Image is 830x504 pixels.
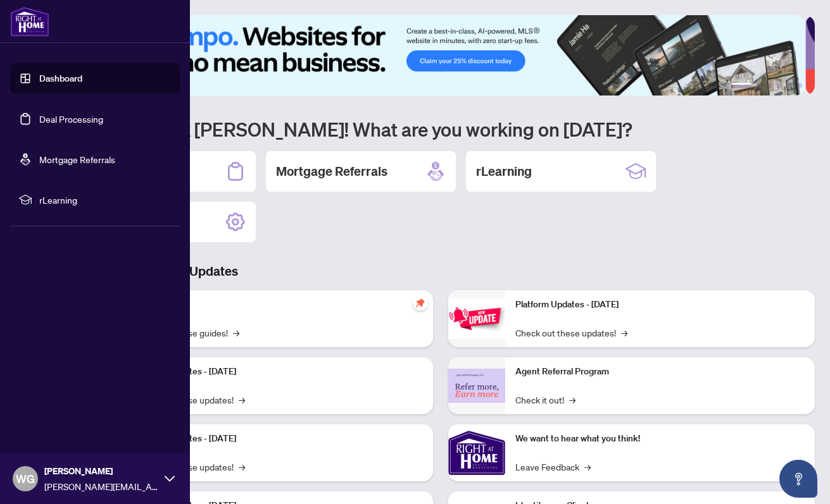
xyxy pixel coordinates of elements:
button: Open asap [779,460,817,498]
button: 6 [797,83,802,88]
span: pushpin [413,295,428,310]
p: Self-Help [133,298,423,312]
button: 2 [757,83,762,88]
img: We want to hear what you think! [448,424,505,481]
img: logo [10,6,49,37]
a: Check out these updates!→ [515,326,627,340]
span: rLearning [39,193,171,207]
button: 4 [777,83,782,88]
img: Platform Updates - June 23, 2025 [448,298,505,338]
p: Agent Referral Program [515,365,805,379]
img: Agent Referral Program [448,369,505,403]
span: → [239,460,245,474]
a: Check it out!→ [515,393,575,407]
p: We want to hear what you think! [515,432,805,446]
span: → [621,326,627,340]
h2: Mortgage Referrals [276,163,387,180]
a: Leave Feedback→ [515,460,591,474]
img: Slide 0 [66,15,805,95]
h1: Welcome back [PERSON_NAME]! What are you working on [DATE]? [66,117,815,141]
h2: rLearning [476,163,532,180]
a: Mortgage Referrals [39,154,115,165]
h3: Brokerage & Industry Updates [66,262,815,280]
a: Dashboard [39,73,82,84]
span: → [569,393,575,407]
a: Deal Processing [39,113,103,125]
button: 3 [767,83,772,88]
span: [PERSON_NAME][EMAIL_ADDRESS][PERSON_NAME][DOMAIN_NAME] [44,479,158,493]
button: 5 [787,83,792,88]
p: Platform Updates - [DATE] [133,365,423,379]
span: WG [16,470,35,488]
p: Platform Updates - [DATE] [133,432,423,446]
span: → [239,393,245,407]
button: 1 [731,83,751,88]
p: Platform Updates - [DATE] [515,298,805,312]
span: [PERSON_NAME] [44,464,158,478]
span: → [584,460,591,474]
span: → [233,326,239,340]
